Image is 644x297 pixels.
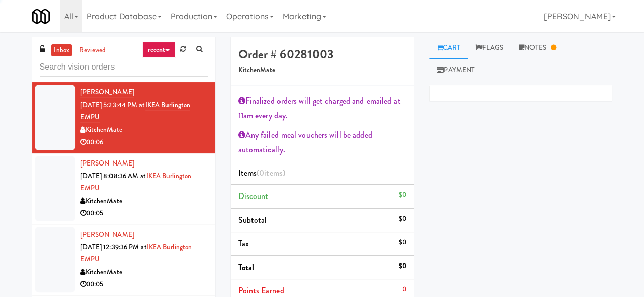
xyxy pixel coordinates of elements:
a: [PERSON_NAME] [80,87,134,97]
div: KitchenMate [80,266,208,279]
a: reviewed [77,44,108,57]
h5: KitchenMate [238,67,406,74]
span: Discount [238,190,269,202]
div: $0 [398,213,406,225]
span: Items [238,167,285,179]
div: 00:05 [80,278,208,291]
div: 0 [402,283,406,296]
span: Points Earned [238,285,284,296]
div: KitchenMate [80,195,208,208]
a: [PERSON_NAME] [80,158,134,168]
a: Notes [511,37,564,59]
li: [PERSON_NAME][DATE] 12:39:36 PM atIKEA Burlington EMPUKitchenMate00:05 [32,224,215,295]
div: $0 [398,189,406,202]
a: Flags [468,37,511,59]
a: [PERSON_NAME] [80,229,134,239]
span: Subtotal [238,214,267,226]
div: Finalized orders will get charged and emailed at 11am every day. [238,93,406,123]
span: Tax [238,238,249,249]
div: 00:05 [80,207,208,220]
a: Cart [429,37,468,59]
li: [PERSON_NAME][DATE] 5:23:44 PM atIKEA Burlington EMPUKitchenMate00:06 [32,82,215,153]
span: [DATE] 8:08:36 AM at [80,171,146,181]
a: recent [142,42,176,58]
li: [PERSON_NAME][DATE] 8:08:36 AM atIKEA Burlington EMPUKitchenMate00:05 [32,153,215,224]
a: Payment [429,59,483,82]
div: $0 [398,260,406,273]
h4: Order # 60281003 [238,48,406,61]
ng-pluralize: items [264,167,283,179]
span: Total [238,261,255,273]
div: 00:06 [80,136,208,149]
a: inbox [51,44,72,57]
div: Any failed meal vouchers will be added automatically. [238,127,406,157]
span: [DATE] 12:39:36 PM at [80,242,147,252]
span: [DATE] 5:23:44 PM at [80,100,145,110]
div: $0 [398,236,406,249]
img: Micromart [32,8,50,25]
span: (0 ) [257,167,285,179]
input: Search vision orders [40,58,208,77]
div: KitchenMate [80,124,208,137]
